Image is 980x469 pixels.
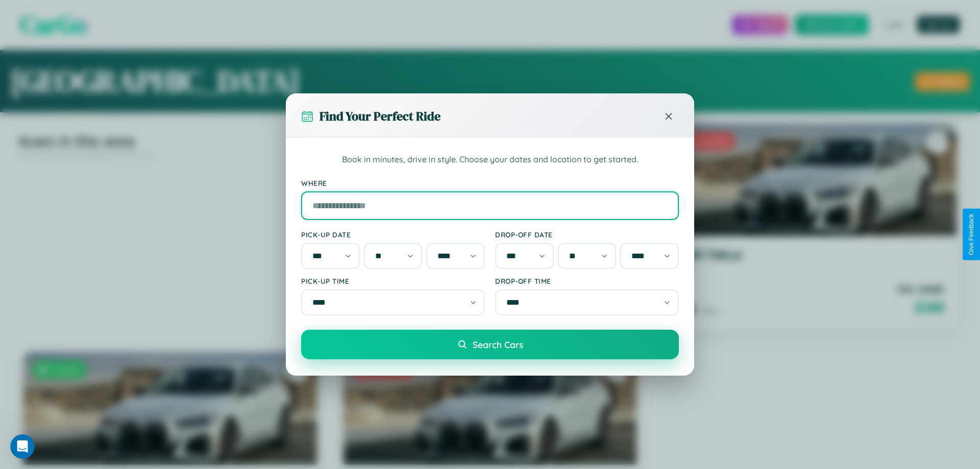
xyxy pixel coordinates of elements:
[301,179,679,187] label: Where
[320,108,440,125] h3: Find Your Perfect Ride
[473,339,523,350] span: Search Cars
[495,230,679,239] label: Drop-off Date
[301,277,485,285] label: Pick-up Time
[495,277,679,285] label: Drop-off Time
[301,230,485,239] label: Pick-up Date
[301,330,679,359] button: Search Cars
[301,153,679,166] p: Book in minutes, drive in style. Choose your dates and location to get started.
